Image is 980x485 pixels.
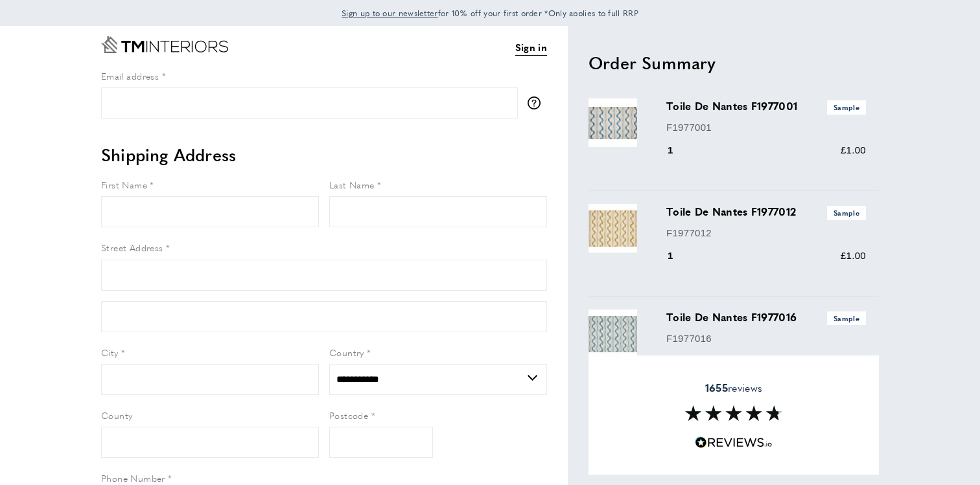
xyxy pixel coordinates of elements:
span: Sample [827,311,866,325]
span: for 10% off your first order *Only applies to full RRP [342,7,638,19]
h3: Toile De Nantes F1977012 [666,204,866,220]
span: Sample [827,206,866,220]
span: Sample [827,100,866,114]
h2: Shipping Address [101,143,547,166]
span: Street Address [101,241,163,254]
div: 1 [666,248,692,264]
span: City [101,346,119,359]
span: Email address [101,69,159,82]
span: First Name [101,178,147,191]
img: Toile De Nantes F1977001 [589,98,637,147]
a: Sign in [515,39,547,56]
span: reviews [705,381,762,394]
p: F1977016 [666,331,866,346]
h2: Order Summary [589,51,879,74]
div: 1 [666,142,692,158]
span: £1.00 [841,250,866,261]
span: Last Name [329,178,375,191]
div: 1 [666,354,692,369]
img: Toile De Nantes F1977012 [589,204,637,253]
strong: 1655 [705,380,728,395]
p: F1977012 [666,225,866,241]
a: Go to Home page [101,36,228,53]
a: Sign up to our newsletter [342,6,438,19]
button: More information [528,96,547,109]
span: £1.00 [841,144,866,155]
h3: Toile De Nantes F1977001 [666,98,866,114]
h3: Toile De Nantes F1977016 [666,310,866,325]
img: Reviews section [685,405,782,421]
p: F1977001 [666,120,866,135]
span: County [101,409,132,422]
img: Reviews.io 5 stars [695,436,773,449]
span: Country [329,346,364,359]
img: Toile De Nantes F1977016 [589,310,637,358]
span: Postcode [329,409,368,422]
span: Phone Number [101,471,165,484]
span: Sign up to our newsletter [342,7,438,19]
